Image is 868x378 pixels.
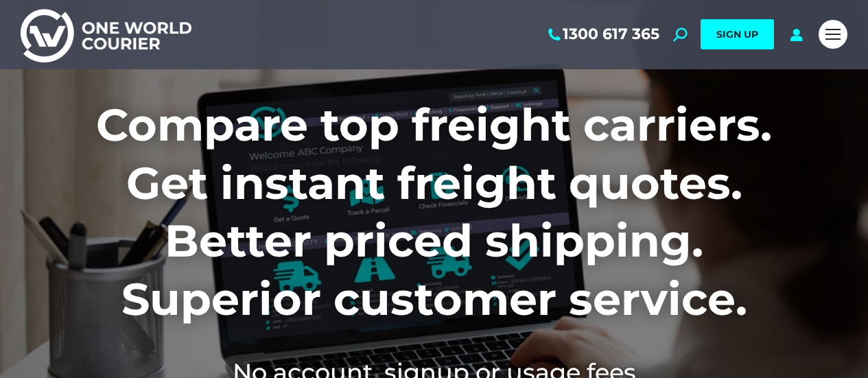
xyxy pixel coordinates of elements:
a: 1300 617 365 [546,25,659,43]
a: Mobile menu icon [819,20,847,49]
img: One World Courier [21,7,191,62]
span: SIGN UP [716,28,758,40]
h1: Compare top freight carriers. Get instant freight quotes. Better priced shipping. Superior custom... [21,96,847,328]
a: SIGN UP [701,19,774,49]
